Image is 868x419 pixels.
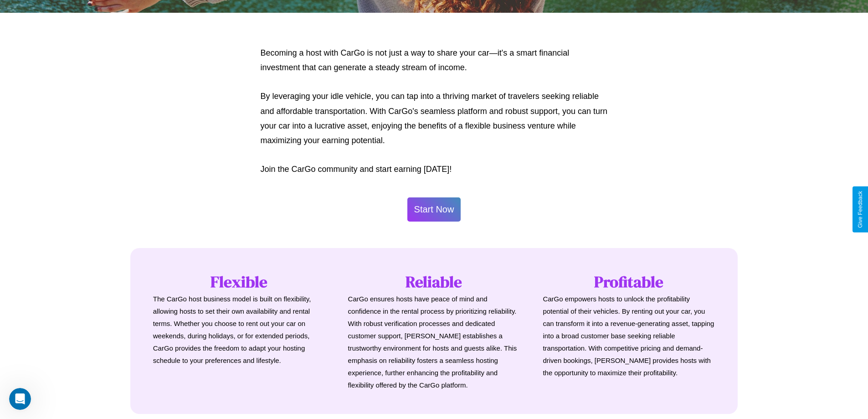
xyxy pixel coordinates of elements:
h1: Flexible [153,271,325,293]
h1: Reliable [348,271,520,293]
p: The CarGo host business model is built on flexibility, allowing hosts to set their own availabili... [153,293,325,367]
p: CarGo ensures hosts have peace of mind and confidence in the rental process by prioritizing relia... [348,293,520,391]
button: Start Now [407,197,461,222]
p: CarGo empowers hosts to unlock the profitability potential of their vehicles. By renting out your... [543,293,715,379]
p: Becoming a host with CarGo is not just a way to share your car—it's a smart financial investment ... [261,46,608,75]
p: Join the CarGo community and start earning [DATE]! [261,162,608,176]
h1: Profitable [543,271,715,293]
div: Give Feedback [857,191,863,228]
iframe: Intercom live chat [9,388,31,410]
p: By leveraging your idle vehicle, you can tap into a thriving market of travelers seeking reliable... [261,89,608,148]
